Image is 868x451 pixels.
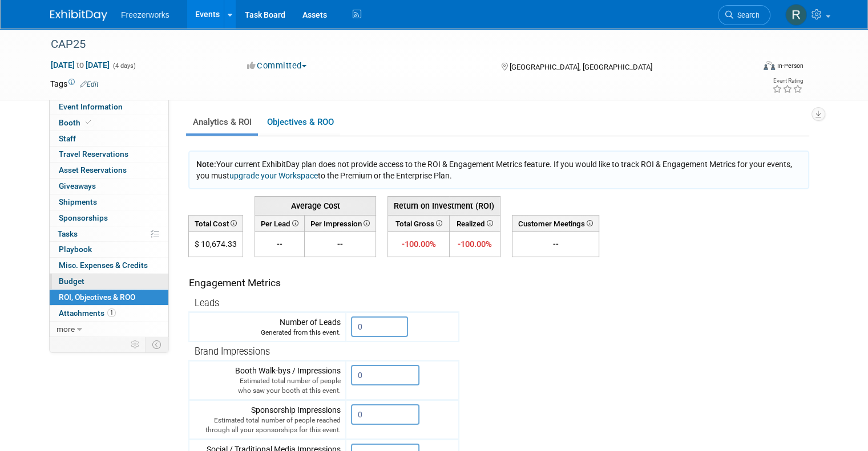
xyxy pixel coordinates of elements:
[56,324,75,334] span: more
[50,242,168,257] a: Playbook
[59,118,94,127] span: Booth
[194,328,341,338] div: Generated from this event.
[50,178,168,194] a: Giveaways
[692,59,804,76] div: Event Format
[255,215,305,231] th: Per Lead
[75,60,86,70] span: to
[277,239,282,249] span: --
[785,4,807,26] img: Ryan Gangle
[243,60,311,72] button: Committed
[50,258,168,273] a: Misc. Expenses & Credits
[50,147,168,162] a: Travel Reservations
[58,229,78,238] span: Tasks
[121,10,169,19] span: Freezerworks
[59,245,92,254] span: Playbook
[229,171,318,180] a: upgrade your Workspace
[194,316,341,338] div: Number of Leads
[777,62,804,70] div: In-Person
[196,160,792,180] span: Your current ExhibitDay plan does not provide access to the ROI & Engagement Metrics feature. If ...
[59,277,84,286] span: Budget
[59,134,76,143] span: Staff
[194,376,341,396] div: Estimated total number of people who saw your booth at this event.
[50,131,168,147] a: Staff
[337,239,343,249] span: --
[194,404,341,435] div: Sponsorship Impressions
[388,215,450,231] th: Total Gross
[772,78,803,84] div: Event Rating
[59,102,123,111] span: Event Information
[449,215,500,231] th: Realized
[733,11,760,19] span: Search
[401,239,435,249] span: -100.00%
[47,34,740,55] div: CAP25
[186,111,258,133] a: Analytics & ROI
[50,115,168,131] a: Booth
[59,197,97,206] span: Shipments
[718,5,770,25] a: Search
[50,226,168,242] a: Tasks
[195,298,219,308] span: Leads
[50,60,110,70] span: [DATE] [DATE]
[50,322,168,337] a: more
[50,10,107,21] img: ExhibitDay
[50,274,168,289] a: Budget
[59,213,108,222] span: Sponsorships
[146,337,169,352] td: Toggle Event Tabs
[50,99,168,115] a: Event Information
[59,181,96,190] span: Giveaways
[50,306,168,321] a: Attachments1
[195,346,270,357] span: Brand Impressions
[512,215,599,231] th: Customer Meetings
[50,194,168,210] a: Shipments
[517,238,594,250] div: --
[189,232,243,257] td: $ 10,674.33
[189,276,454,290] div: Engagement Metrics
[194,416,341,435] div: Estimated total number of people reached through all your sponsorships for this event.
[305,215,376,231] th: Per Impression
[59,261,148,270] span: Misc. Expenses & Credits
[59,292,135,302] span: ROI, Objectives & ROO
[260,111,340,133] a: Objectives & ROO
[59,165,127,174] span: Asset Reservations
[194,365,341,396] div: Booth Walk-bys / Impressions
[86,119,91,125] i: Booth reservation complete
[50,162,168,178] a: Asset Reservations
[107,308,116,317] span: 1
[50,210,168,226] a: Sponsorships
[50,290,168,305] a: ROI, Objectives & ROO
[80,80,99,88] a: Edit
[126,337,146,352] td: Personalize Event Tab Strip
[764,61,775,70] img: Format-Inperson.png
[112,62,136,70] span: (4 days)
[510,63,652,71] span: [GEOGRAPHIC_DATA], [GEOGRAPHIC_DATA]
[189,215,243,231] th: Total Cost
[196,160,216,169] span: Note:
[59,308,116,318] span: Attachments
[388,196,500,215] th: Return on Investment (ROI)
[50,78,99,90] td: Tags
[458,239,492,249] span: -100.00%
[255,196,376,215] th: Average Cost
[59,149,128,159] span: Travel Reservations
